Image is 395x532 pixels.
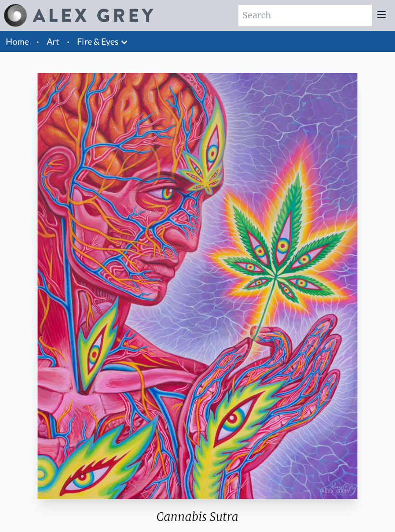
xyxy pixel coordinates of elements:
img: Cannabis-Sutra-2007-Alex-Grey-watermarked.jpg [38,73,357,499]
li: · [63,31,73,52]
a: Fire & Eyes [77,35,118,48]
a: Home [6,36,29,47]
a: Art [47,35,59,48]
li: · [33,31,43,52]
input: Search [238,5,372,26]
